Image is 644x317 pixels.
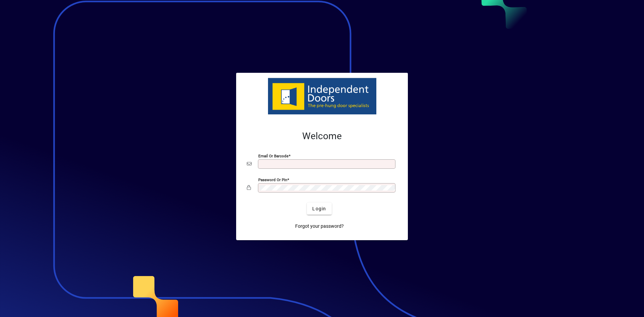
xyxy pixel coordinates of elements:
button: Login [307,203,331,215]
h2: Welcome [247,130,397,142]
a: Forgot your password? [292,220,346,232]
mat-label: Password or Pin [258,177,287,182]
span: Login [312,205,326,212]
span: Forgot your password? [295,223,344,230]
mat-label: Email or Barcode [258,154,288,158]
